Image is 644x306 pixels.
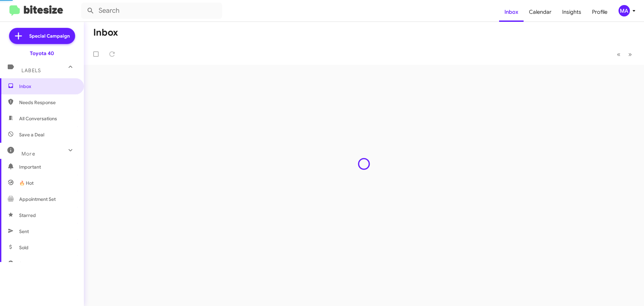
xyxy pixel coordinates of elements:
[93,27,118,38] h1: Inbox
[19,212,36,219] span: Starred
[19,244,29,251] span: Sold
[19,164,76,170] span: Important
[628,50,632,58] span: »
[613,47,625,61] button: Previous
[19,196,56,203] span: Appointment Set
[524,2,557,22] a: Calendar
[29,33,70,39] span: Special Campaign
[613,5,637,16] button: MA
[30,50,54,57] div: Toyota 40
[21,151,35,157] span: More
[19,260,55,267] span: Sold Responded
[613,47,636,61] nav: Page navigation example
[19,131,44,138] span: Save a Deal
[19,99,76,106] span: Needs Response
[19,83,76,90] span: Inbox
[21,68,41,74] span: Labels
[499,2,524,22] a: Inbox
[19,228,29,235] span: Sent
[624,47,636,61] button: Next
[19,115,57,122] span: All Conversations
[19,180,34,186] span: 🔥 Hot
[587,2,613,22] a: Profile
[9,28,75,44] a: Special Campaign
[81,3,222,19] input: Search
[557,2,587,22] a: Insights
[617,50,621,58] span: «
[619,5,630,16] div: MA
